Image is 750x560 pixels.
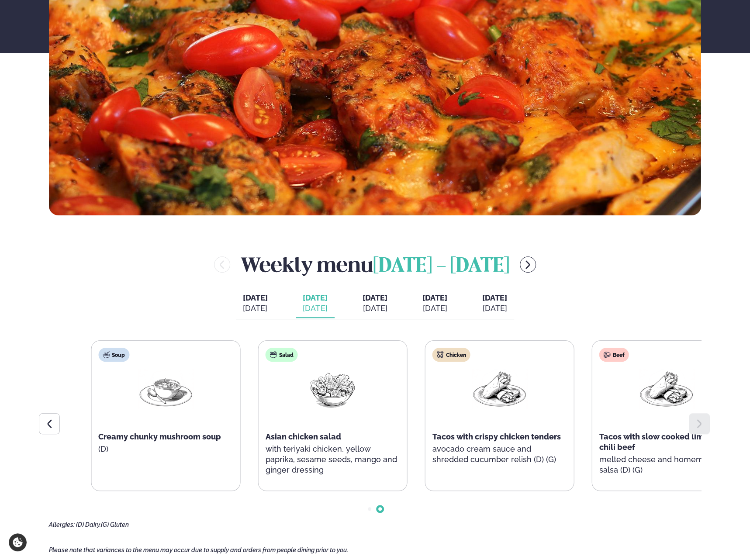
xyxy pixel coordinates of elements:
[265,348,297,362] div: Salad
[599,432,725,452] span: Tacos with slow cooked lime and chili beef
[482,303,507,314] div: [DATE]
[363,293,387,302] span: [DATE]
[98,432,221,441] span: Creamy chunky mushroom soup
[415,289,454,318] button: [DATE] [DATE]
[471,369,527,409] img: Wraps.png
[432,432,560,441] span: Tacos with crispy chicken tenders
[243,293,268,302] span: [DATE]
[265,444,400,475] p: with teriyaki chicken, yellow paprika, sesame seeds, mango and ginger dressing
[475,289,514,318] button: [DATE] [DATE]
[432,348,470,362] div: Chicken
[296,289,335,318] button: [DATE] [DATE]
[76,521,101,528] span: (D) Dairy,
[9,533,27,551] a: Cookie settings
[98,348,129,362] div: Soup
[373,257,509,276] span: [DATE] - [DATE]
[98,444,233,454] p: (D)
[378,507,382,511] span: Go to slide 2
[303,293,328,303] span: [DATE]
[356,289,394,318] button: [DATE] [DATE]
[241,250,509,279] h2: Weekly menu
[49,521,75,528] span: Allergies:
[243,303,268,314] div: [DATE]
[304,369,360,409] img: Salad.png
[638,369,694,409] img: Wraps.png
[103,351,110,358] img: soup.svg
[236,289,275,318] button: [DATE] [DATE]
[482,293,507,302] span: [DATE]
[214,256,230,273] button: menu-btn-left
[138,369,194,409] img: Soup.png
[603,351,610,358] img: beef.svg
[303,303,328,314] div: [DATE]
[520,256,536,273] button: menu-btn-right
[422,303,447,314] div: [DATE]
[49,546,348,553] span: Please note that variances to the menu may occur due to supply and orders from people dining prio...
[436,351,443,358] img: chicken.svg
[599,348,629,362] div: Beef
[265,432,341,441] span: Asian chicken salad
[599,454,733,475] p: melted cheese and homemade salsa (D) (G)
[101,521,129,528] span: (G) Gluten
[368,507,371,511] span: Go to slide 1
[270,351,276,358] img: salad.svg
[363,303,387,314] div: [DATE]
[432,444,567,465] p: avocado cream sauce and shredded cucumber relish (D) (G)
[422,293,447,302] span: [DATE]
